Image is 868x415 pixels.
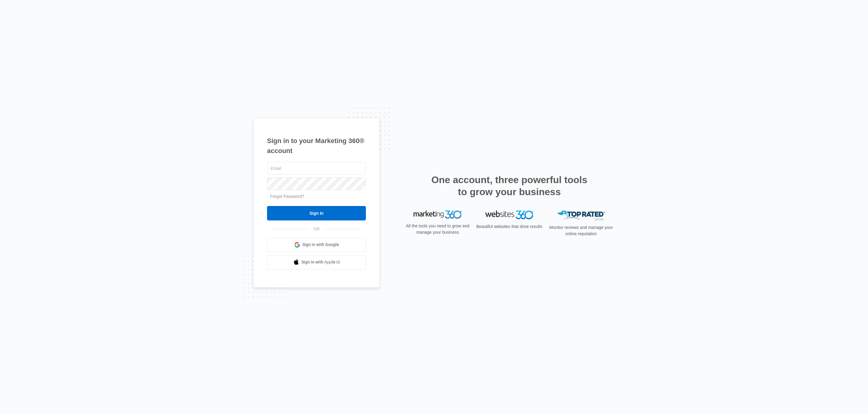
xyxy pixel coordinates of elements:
[429,174,589,198] h2: One account, three powerful tools to grow your business
[309,226,324,232] span: OR
[485,211,533,219] img: Websites 360
[404,223,471,236] p: All the tools you need to grow and manage your business
[476,223,543,230] p: Beautiful websites that drive results
[547,224,615,237] p: Monitor reviews and manage your online reputation
[267,255,366,270] a: Sign in with Apple Id
[267,162,366,175] input: Email
[414,211,462,219] img: Marketing 360
[267,136,366,156] h1: Sign in to your Marketing 360® account
[557,211,605,220] img: Top Rated Local
[302,242,339,248] span: Sign in with Google
[267,238,366,252] a: Sign in with Google
[270,194,304,199] a: Forgot Password?
[267,206,366,220] input: Sign In
[301,259,340,265] span: Sign in with Apple Id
